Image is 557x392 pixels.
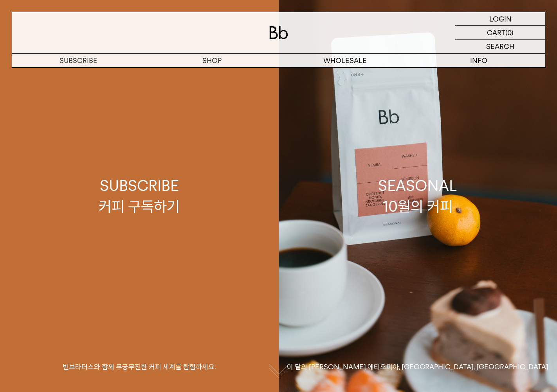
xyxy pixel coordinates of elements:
[269,26,288,39] img: 로고
[279,54,412,67] p: WHOLESALE
[489,12,512,25] p: LOGIN
[486,40,514,53] p: SEARCH
[145,54,279,67] a: SHOP
[487,26,505,39] p: CART
[99,175,180,217] div: SUBSCRIBE 커피 구독하기
[412,54,545,67] p: INFO
[455,26,545,40] a: CART (0)
[455,12,545,26] a: LOGIN
[378,175,457,217] div: SEASONAL 10월의 커피
[505,26,514,39] p: (0)
[12,54,145,67] a: SUBSCRIBE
